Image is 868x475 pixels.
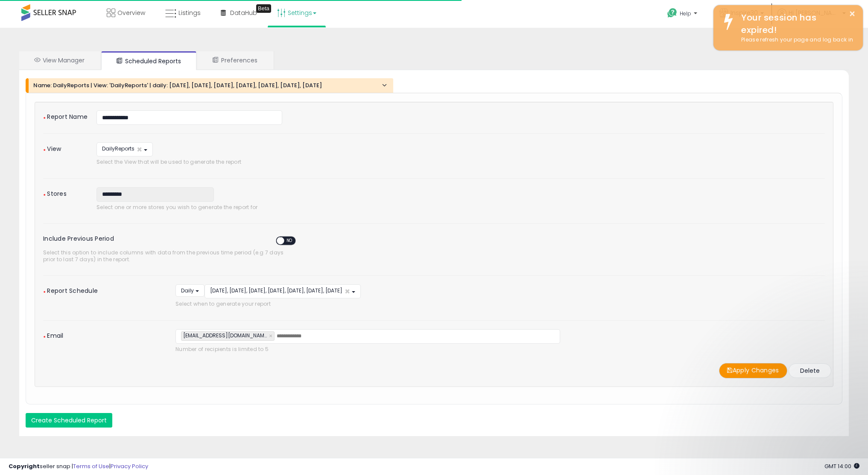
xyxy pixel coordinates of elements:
[256,4,271,13] div: Tooltip anchor
[43,148,46,152] span: ★
[43,116,46,120] span: ★
[37,187,90,196] label: Stores
[181,287,194,294] span: Daily
[137,145,142,154] span: ×
[37,142,90,151] label: View
[680,10,691,17] span: Help
[96,142,153,156] button: DailyReports ×
[210,287,342,294] span: [DATE], [DATE], [DATE], [DATE], [DATE], [DATE], [DATE]
[96,204,475,210] span: Select one or more stores you wish to generate the report for
[37,284,169,293] label: Report Schedule
[9,463,148,471] div: seller snap | |
[175,301,825,307] span: Select when to generate your report
[111,462,148,470] a: Privacy Policy
[230,9,257,17] span: DataHub
[213,57,219,63] i: User Preferences
[102,145,134,152] span: DailyReports
[660,1,706,28] a: Help
[34,57,40,63] i: View Manager
[269,332,274,340] a: ×
[197,51,273,69] a: Preferences
[37,110,90,119] label: Report Name
[735,36,856,44] div: Please refresh your page and log back in
[37,329,169,338] label: Email
[178,9,201,17] span: Listings
[789,363,831,378] button: Delete
[719,363,787,378] button: Apply Changes
[735,12,856,36] div: Your session has expired!
[33,83,387,89] h4: Name: DailyReports | View: 'DailyReports' | daily: [DATE], [DATE], [DATE], [DATE], [DATE], [DATE]...
[667,8,678,18] i: Get Help
[43,249,295,263] span: Select this option to include columns with data from the previous time period (e.g 7 days prior t...
[175,284,205,297] button: Daily
[101,51,196,70] a: Scheduled Reports
[345,287,350,296] span: ×
[181,332,267,339] span: [EMAIL_ADDRESS][DOMAIN_NAME]
[175,346,560,352] span: Number of recipients is limited to 5
[43,232,304,247] label: Include Previous Period
[43,335,46,339] span: ★
[117,58,123,64] i: Scheduled Reports
[43,193,46,197] span: ★
[19,51,100,69] a: View Manager
[9,462,40,470] strong: Copyright
[26,413,112,428] button: Create Scheduled Report
[117,9,145,17] span: Overview
[205,284,361,298] button: [DATE], [DATE], [DATE], [DATE], [DATE], [DATE], [DATE] ×
[849,9,856,19] button: ×
[284,237,296,245] span: NO
[73,462,109,470] a: Terms of Use
[43,290,46,294] span: ★
[96,159,547,165] span: Select the View that will be used to generate the report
